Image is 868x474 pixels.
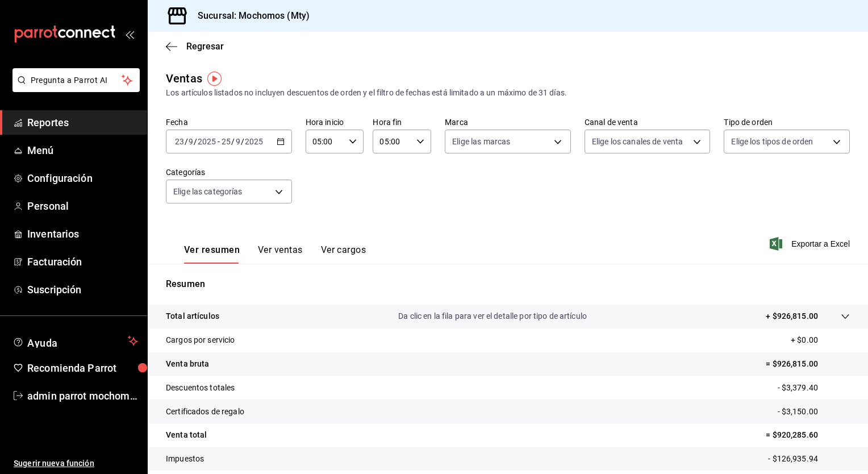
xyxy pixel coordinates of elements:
p: Venta total [166,429,207,441]
p: Impuestos [166,453,204,465]
div: navigation tabs [184,244,366,264]
button: Ver cargos [321,244,366,264]
div: Ventas [166,70,202,87]
span: - [218,137,220,146]
button: Ver ventas [258,244,303,264]
label: Tipo de orden [724,118,850,126]
p: - $126,935.94 [768,453,850,465]
span: Recomienda Parrot [27,360,138,376]
label: Hora inicio [306,118,364,126]
span: Elige los canales de venta [592,136,683,147]
button: Exportar a Excel [772,237,850,251]
input: -- [235,137,241,146]
p: + $0.00 [791,334,850,346]
button: Regresar [166,41,224,52]
span: Pregunta a Parrot AI [31,74,122,86]
h3: Sucursal: Mochomos (Mty) [189,9,310,23]
p: Resumen [166,277,850,291]
span: / [241,137,244,146]
label: Marca [445,118,571,126]
input: -- [188,137,194,146]
input: ---- [244,137,264,146]
span: Regresar [186,41,224,52]
span: Reportes [27,115,138,130]
input: ---- [197,137,216,146]
span: Menú [27,143,138,158]
button: Ver resumen [184,244,240,264]
span: Elige las categorías [173,186,243,197]
p: Certificados de regalo [166,406,244,418]
label: Canal de venta [585,118,711,126]
a: Pregunta a Parrot AI [8,82,140,94]
img: Tooltip marker [207,72,222,86]
span: Inventarios [27,226,138,242]
label: Fecha [166,118,292,126]
button: open_drawer_menu [125,30,134,39]
p: + $926,815.00 [766,310,818,322]
span: / [231,137,235,146]
button: Pregunta a Parrot AI [12,68,140,92]
span: Facturación [27,254,138,269]
span: Ayuda [27,334,123,348]
p: Cargos por servicio [166,334,235,346]
p: Descuentos totales [166,382,235,394]
span: Configuración [27,171,138,186]
span: Elige los tipos de orden [731,136,813,147]
span: admin parrot mochomos [27,388,138,404]
span: Suscripción [27,282,138,297]
p: - $3,150.00 [778,406,850,418]
p: = $920,285.60 [766,429,850,441]
input: -- [221,137,231,146]
p: = $926,815.00 [766,358,850,370]
label: Categorías [166,168,292,176]
span: Elige las marcas [452,136,510,147]
input: -- [174,137,185,146]
span: / [185,137,188,146]
span: / [194,137,197,146]
span: Sugerir nueva función [14,458,138,469]
p: Total artículos [166,310,219,322]
p: Venta bruta [166,358,209,370]
p: - $3,379.40 [778,382,850,394]
span: Personal [27,198,138,214]
div: Los artículos listados no incluyen descuentos de orden y el filtro de fechas está limitado a un m... [166,87,850,99]
p: Da clic en la fila para ver el detalle por tipo de artículo [398,310,587,322]
label: Hora fin [373,118,431,126]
